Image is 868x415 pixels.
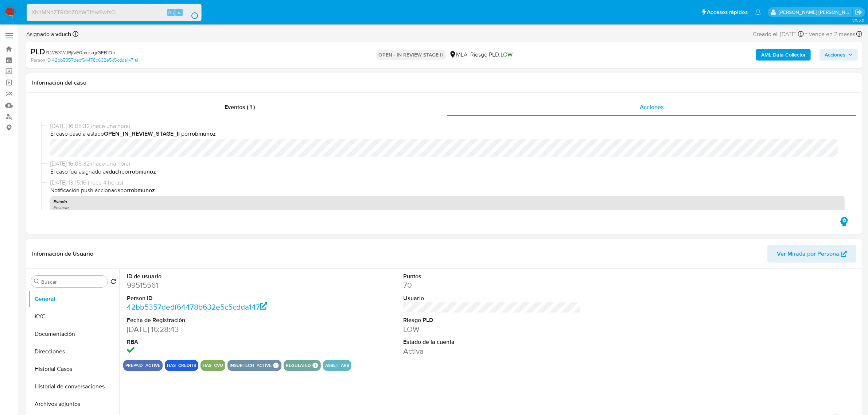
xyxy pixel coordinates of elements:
dd: Activa [403,346,580,356]
dd: 70 [403,280,580,290]
b: AML Data Collector [761,49,806,61]
button: General [28,290,119,308]
b: robmunoz [129,186,155,194]
a: 42bb5357dedf64478b632e5c5cdda147 [127,302,268,312]
span: Riesgo PLD: [471,51,513,59]
b: Person ID [31,57,51,63]
h1: Información de Usuario [32,250,93,257]
dt: Puntos [403,272,580,280]
i: Enviado [53,204,69,210]
span: [DATE] 16:05:32 (hace una hora) [50,160,845,168]
dd: 99515561 [127,280,304,290]
dt: ID de usuario [127,272,304,280]
span: Ver Mirada por Persona [777,245,839,263]
button: prepaid_active [125,364,160,367]
span: [DATE] 16:05:32 (hace una hora) [50,122,845,130]
a: Notificaciones [755,9,761,15]
button: insurtech_active [230,364,272,367]
dt: Riesgo PLD [403,316,580,324]
span: Acciones [640,103,664,111]
b: Estado [53,198,67,205]
h1: Información del caso [32,79,856,86]
b: PLD [31,46,45,57]
dt: RBA [127,338,304,346]
b: robmunoz [190,129,216,138]
b: OPEN_IN_REVIEW_STAGE_II [104,129,180,138]
span: Asignado a [26,30,71,38]
span: Acciones [825,49,845,61]
span: - [805,29,807,39]
span: [DATE] 13:15:16 (hace 4 horas) [50,179,845,187]
a: 42bb5357dedf64478b632e5c5cdda147 [52,57,138,63]
span: Alt [168,9,174,16]
div: Creado el: [DATE] [753,29,804,39]
b: vduch [54,30,71,38]
button: Acciones [820,49,858,61]
input: Buscar usuario o caso... [27,8,201,17]
button: KYC [28,308,119,325]
button: Documentación [28,325,119,343]
b: vduch [106,167,121,176]
button: Ver Mirada por Persona [767,245,856,263]
a: Salir [855,8,863,16]
dt: Person ID [127,294,304,302]
span: Vence en 2 meses [809,30,855,38]
button: asset_ars [325,364,349,367]
span: s [178,9,180,16]
button: Buscar [34,279,40,284]
button: has_credits [167,364,196,367]
button: has_cvu [203,364,223,367]
dt: Estado de la cuenta [403,338,580,346]
span: Eventos ( 1 ) [225,103,255,111]
button: search-icon [184,7,199,18]
div: MLA [449,51,468,59]
button: Historial Casos [28,360,119,378]
span: El caso pasó a estado por [50,130,845,138]
button: AML Data Collector [756,49,811,61]
button: Archivos adjuntos [28,395,119,413]
span: El caso fue asignado a por [50,168,845,176]
dt: Usuario [403,294,580,302]
p: mayra.pernia@mercadolibre.com [779,9,853,16]
p: OPEN - IN REVIEW STAGE II [376,50,446,60]
button: Volver al orden por defecto [110,279,116,287]
span: Accesos rápidos [707,8,748,16]
input: Buscar [41,279,105,285]
dt: Fecha de Registración [127,316,304,324]
span: Notificación push accionada por [50,186,845,194]
span: LOW [501,50,513,59]
b: robmunoz [130,167,156,176]
dd: [DATE] 16:28:43 [127,324,304,334]
dd: LOW [403,324,580,334]
button: Direcciones [28,343,119,360]
button: regulated [286,364,311,367]
span: # LWBXWJRjfvF0axbkgrGFB1Dh [45,49,115,56]
button: Historial de conversaciones [28,378,119,395]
